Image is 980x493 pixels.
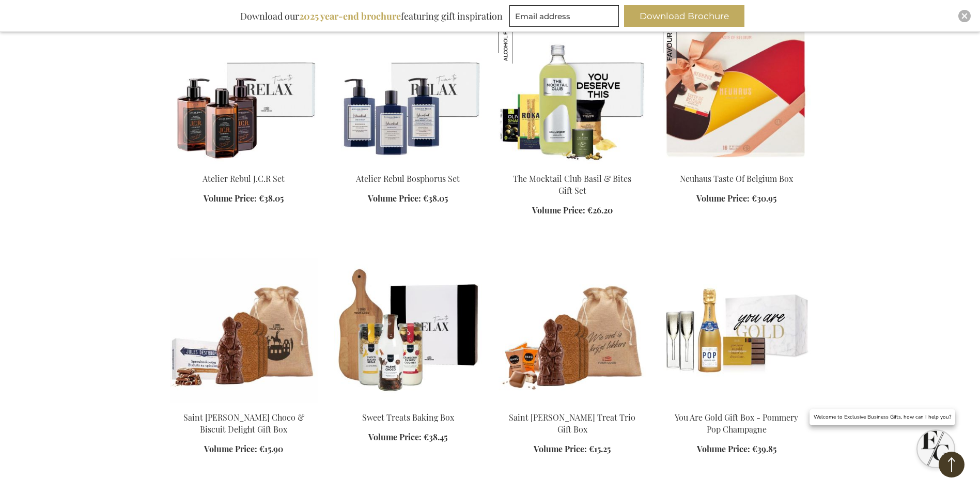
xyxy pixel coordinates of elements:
[204,193,257,204] span: Volume Price:
[532,205,613,217] a: Volume Price: €26.20
[299,10,401,22] b: 2025 year-end brochure
[368,193,448,205] a: Volume Price: €38.05
[509,412,635,435] a: Saint [PERSON_NAME] Treat Trio Gift Box
[663,19,707,64] img: Neuhaus Taste Of Belgium Box
[509,5,622,30] form: marketing offers and promotions
[423,193,448,204] span: €38.05
[204,443,283,455] a: Volume Price: €15.90
[334,258,482,403] img: Sweet Treats Baking Box
[368,432,447,443] a: Volume Price: €38.45
[499,398,646,408] a: Saint Nicholas Sweet Treat Trio Gift Box
[663,160,811,170] a: Neuhaus Taste Of Belgium Box Neuhaus Taste Of Belgium Box
[499,258,646,403] img: Saint Nicholas Sweet Treat Trio Gift Box
[587,205,613,215] span: €26.20
[961,13,968,19] img: Close
[170,160,318,170] a: Atelier Rebul J.C.R Set
[203,173,285,184] a: Atelier Rebul J.C.R Set
[499,19,543,64] img: The Mocktail Club Basil & Bites Gift Set
[663,258,811,403] img: You Are Gold Gift Box - Pommery Pop Champagne
[534,443,587,454] span: Volume Price:
[752,443,776,454] span: €39.85
[368,432,422,442] span: Volume Price:
[170,398,318,408] a: Saint Nicholas Choco & Biscuit Delight Gift Box
[532,205,585,215] span: Volume Price:
[697,443,750,454] span: Volume Price:
[509,5,619,27] input: Email address
[356,173,460,184] a: Atelier Rebul Bosphorus Set
[183,412,304,435] a: Saint [PERSON_NAME] Choco & Biscuit Delight Gift Box
[362,412,454,423] a: Sweet Treats Baking Box
[334,160,482,170] a: Atelier Rebul Bosphorus Set
[236,5,507,27] div: Download our featuring gift inspiration
[697,443,776,455] a: Volume Price: €39.85
[663,398,811,408] a: You Are Gold Gift Box - Pommery Pop Champagne
[513,173,631,196] a: The Mocktail Club Basil & Bites Gift Set
[334,398,482,408] a: Sweet Treats Baking Box
[368,193,421,204] span: Volume Price:
[259,443,283,454] span: €15.90
[663,19,811,164] img: Neuhaus Taste Of Belgium Box
[499,160,646,170] a: The Mocktail Club Basil & Bites Gift Set The Mocktail Club Basil & Bites Gift Set
[334,19,482,164] img: Atelier Rebul Bosphorus Set
[696,193,750,204] span: Volume Price:
[204,193,284,205] a: Volume Price: €38.05
[170,258,318,403] img: Saint Nicholas Choco & Biscuit Delight Gift Box
[204,443,257,454] span: Volume Price:
[958,10,971,22] div: Close
[170,19,318,164] img: Atelier Rebul J.C.R Set
[752,193,776,204] span: €30.95
[589,443,611,454] span: €15.25
[534,443,611,455] a: Volume Price: €15.25
[680,173,793,184] a: Neuhaus Taste Of Belgium Box
[259,193,284,204] span: €38.05
[499,19,646,164] img: The Mocktail Club Basil & Bites Gift Set
[675,412,798,435] a: You Are Gold Gift Box - Pommery Pop Champagne
[696,193,776,205] a: Volume Price: €30.95
[624,5,744,27] button: Download Brochure
[424,432,447,442] span: €38.45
